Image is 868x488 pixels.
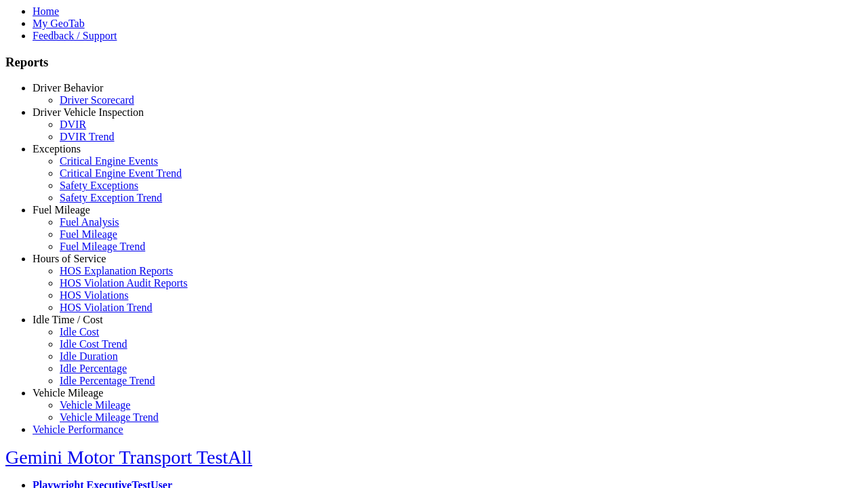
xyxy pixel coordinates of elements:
a: My GeoTab [33,18,85,29]
a: Idle Cost [60,326,99,338]
a: HOS Violations [60,289,128,301]
a: Vehicle Performance [33,424,123,435]
a: Safety Exceptions [60,180,138,191]
a: DVIR [60,119,86,130]
a: Safety Exception Trend [60,192,162,203]
a: Idle Percentage Trend [60,375,155,386]
a: Hours of Service [33,253,106,264]
a: HOS Violation Audit Reports [60,277,188,289]
a: Vehicle Mileage Trend [60,411,159,423]
a: Idle Time / Cost [33,314,103,325]
a: Driver Scorecard [60,94,134,106]
a: Fuel Mileage [33,204,90,216]
a: Idle Cost Trend [60,338,127,350]
a: Idle Percentage [60,363,127,374]
a: Fuel Analysis [60,216,119,228]
h3: Reports [5,55,863,70]
a: Fuel Mileage Trend [60,241,145,252]
a: Exceptions [33,143,81,155]
a: Driver Behavior [33,82,103,94]
a: Critical Engine Events [60,155,158,167]
a: Critical Engine Event Trend [60,167,182,179]
a: Gemini Motor Transport TestAll [5,447,252,468]
a: Vehicle Mileage [33,387,103,399]
a: Vehicle Mileage [60,399,130,411]
a: HOS Explanation Reports [60,265,173,277]
a: Home [33,5,59,17]
a: DVIR Trend [60,131,114,142]
a: Feedback / Support [33,30,117,41]
a: HOS Violation Trend [60,302,153,313]
a: Idle Duration [60,350,118,362]
a: Fuel Mileage [60,228,117,240]
a: Driver Vehicle Inspection [33,106,144,118]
